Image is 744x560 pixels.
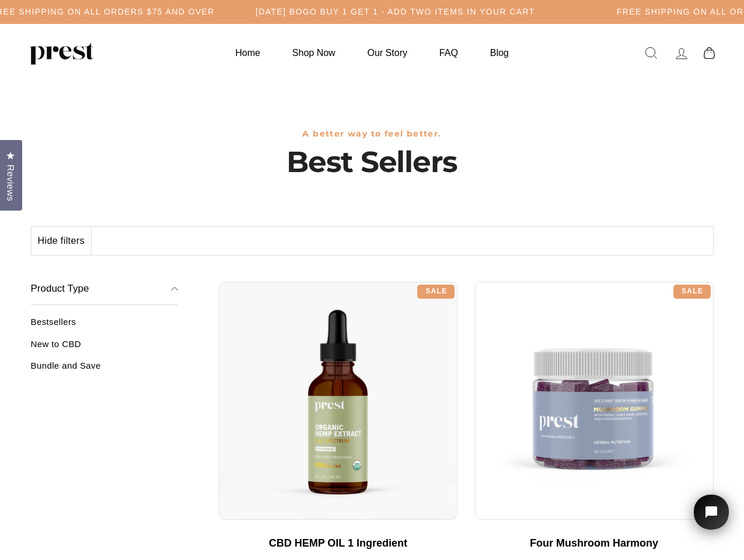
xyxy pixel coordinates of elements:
a: FAQ [425,41,473,64]
a: Our Story [353,41,422,64]
img: PREST ORGANICS [29,41,93,65]
button: Hide filters [32,227,92,255]
div: CBD HEMP OIL 1 Ingredient [230,537,446,550]
h1: Best Sellers [31,145,714,180]
div: Four Mushroom Harmony [487,537,702,550]
h5: [DATE] BOGO BUY 1 GET 1 - ADD TWO ITEMS IN YOUR CART [256,7,535,17]
a: Bestsellers [31,317,179,336]
a: Home [221,41,275,64]
span: Reviews [3,164,18,201]
a: Shop Now [278,41,350,64]
button: Product Type [31,273,179,306]
a: Blog [476,41,523,64]
h3: A better way to feel better. [31,129,714,139]
ul: Primary [221,41,523,64]
iframe: Tidio Chat [679,478,744,560]
div: Sale [417,285,455,299]
a: New to CBD [31,339,179,358]
a: Bundle and Save [31,360,179,380]
div: Sale [673,285,711,299]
